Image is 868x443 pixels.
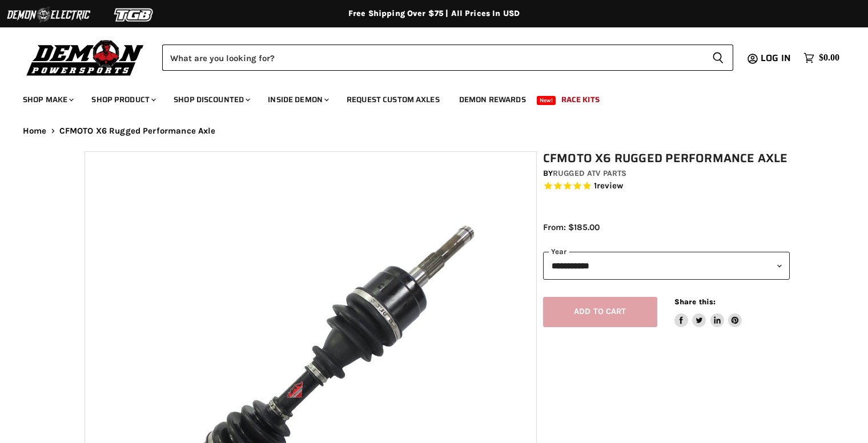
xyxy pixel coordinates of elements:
button: Search [703,45,733,71]
a: Inside Demon [259,88,336,111]
ul: Main menu [14,83,837,111]
a: Shop Product [83,88,163,111]
a: Shop Make [14,88,81,111]
span: CFMOTO X6 Rugged Performance Axle [59,126,216,136]
a: $0.00 [798,50,845,66]
img: Demon Powersports [23,37,148,78]
img: Demon Electric Logo 2 [6,4,91,26]
select: year [543,252,790,280]
input: Search [162,45,703,71]
a: Request Custom Axles [338,88,448,111]
div: by [543,167,790,180]
img: TGB Logo 2 [91,4,177,26]
a: Log in [756,53,798,63]
span: New! [537,96,556,105]
span: Rated 5.0 out of 5 stars 1 reviews [543,180,790,192]
span: 1 reviews [594,180,624,191]
aside: Share this: [674,297,742,327]
form: Product [162,45,733,71]
span: Log in [761,51,791,65]
span: $0.00 [819,53,839,63]
h1: CFMOTO X6 Rugged Performance Axle [543,151,790,166]
a: Shop Discounted [165,88,257,111]
span: From: $185.00 [543,222,600,232]
a: Race Kits [553,88,608,111]
a: Demon Rewards [451,88,535,111]
a: Rugged ATV Parts [553,168,626,178]
span: review [597,180,624,191]
a: Home [23,126,47,136]
span: Share this: [674,297,716,306]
